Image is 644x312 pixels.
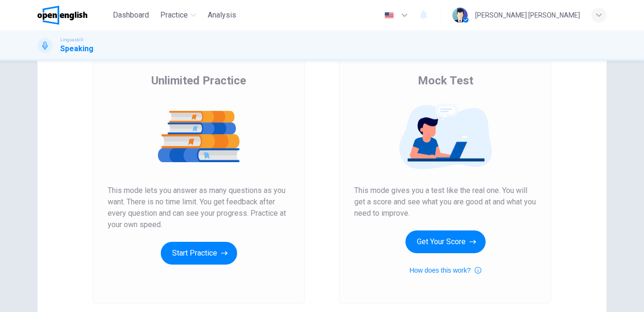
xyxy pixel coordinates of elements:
span: Dashboard [113,9,149,21]
span: This mode gives you a test like the real one. You will get a score and see what you are good at a... [354,185,536,219]
img: OpenEnglish logo [37,6,87,25]
button: How does this work? [409,265,481,276]
span: Mock Test [418,73,473,88]
span: This mode lets you answer as many questions as you want. There is no time limit. You get feedback... [108,185,290,230]
button: Get Your Score [405,230,486,253]
h1: Speaking [60,43,93,55]
span: Linguaskill [60,37,83,43]
div: [PERSON_NAME] [PERSON_NAME] [475,9,580,21]
img: en [383,12,395,19]
span: Analysis [208,9,236,21]
button: Start Practice [161,242,237,265]
img: Profile picture [452,8,468,23]
span: Practice [160,9,188,21]
span: Unlimited Practice [151,73,246,88]
button: Practice [156,7,200,24]
button: Dashboard [109,7,153,24]
button: Analysis [204,7,240,24]
a: OpenEnglish logo [37,6,109,25]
